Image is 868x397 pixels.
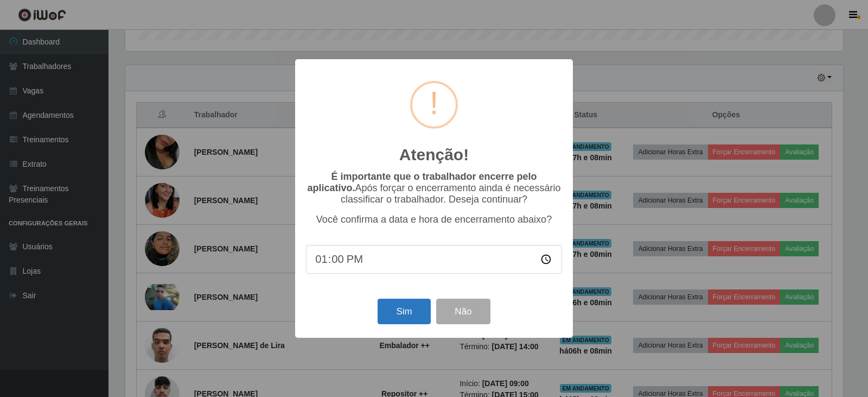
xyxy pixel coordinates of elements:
b: É importante que o trabalhador encerre pelo aplicativo. [307,171,537,193]
p: Após forçar o encerramento ainda é necessário classificar o trabalhador. Deseja continuar? [306,171,562,205]
p: Você confirma a data e hora de encerramento abaixo? [306,214,562,225]
h2: Atenção! [399,145,469,165]
button: Não [436,299,490,324]
button: Sim [378,299,430,324]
